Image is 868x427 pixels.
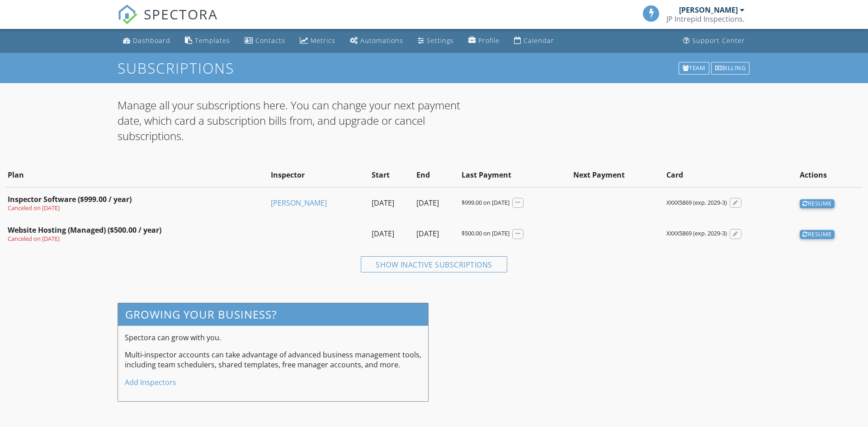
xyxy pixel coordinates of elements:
[133,36,170,45] div: Dashboard
[679,62,710,75] div: Team
[800,199,835,208] div: Resume
[118,60,750,76] h1: Subscriptions
[311,36,335,45] div: Metrics
[679,5,738,14] div: [PERSON_NAME]
[360,36,403,45] div: Automations
[241,33,289,49] a: Contacts
[369,218,415,249] td: [DATE]
[414,187,459,218] td: [DATE]
[144,5,218,23] span: SPECTORA
[369,187,415,218] td: [DATE]
[797,163,863,187] th: Actions
[119,33,174,49] a: Dashboard
[711,62,750,75] div: Billing
[510,33,558,49] a: Calendar
[462,230,509,237] div: $500.00 on [DATE]
[8,194,266,204] div: Inspector Software ($999.00 / year)
[478,36,500,45] div: Profile
[710,61,750,75] a: Billing
[465,33,503,49] a: Company Profile
[181,33,234,49] a: Templates
[118,12,218,31] a: SPECTORA
[125,350,421,370] p: Multi-inspector accounts can take advantage of advanced business management tools, including team...
[118,303,428,325] h3: Growing your business?
[427,36,454,45] div: Settings
[571,163,664,187] th: Next Payment
[5,163,269,187] th: Plan
[800,230,835,239] div: Resume
[459,163,571,187] th: Last Payment
[361,256,507,272] div: Show inactive subscriptions
[296,33,339,49] a: Metrics
[666,199,727,206] div: XXXX5869 (exp. 2029-3)
[692,36,745,45] div: Support Center
[118,98,482,143] p: Manage all your subscriptions here. You can change your next payment date, which card a subscript...
[125,377,176,387] a: Add Inspectors
[8,204,266,211] div: Canceled on [DATE]
[269,163,369,187] th: Inspector
[118,5,137,24] img: The Best Home Inspection Software - Spectora
[679,33,749,49] a: Support Center
[462,199,509,206] div: $999.00 on [DATE]
[666,14,745,23] div: JP Intrepid Inspections.
[666,230,727,237] div: XXXX5869 (exp. 2029-3)
[8,225,266,235] div: Website Hosting (Managed) ($500.00 / year)
[414,33,458,49] a: Settings
[414,218,459,249] td: [DATE]
[271,198,327,208] a: [PERSON_NAME]
[369,163,415,187] th: Start
[125,333,421,343] p: Spectora can grow with you.
[664,163,797,187] th: Card
[195,36,230,45] div: Templates
[678,61,711,75] a: Team
[524,36,554,45] div: Calendar
[414,163,459,187] th: End
[346,33,407,49] a: Automations (Basic)
[8,235,266,242] div: Canceled on [DATE]
[255,36,285,45] div: Contacts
